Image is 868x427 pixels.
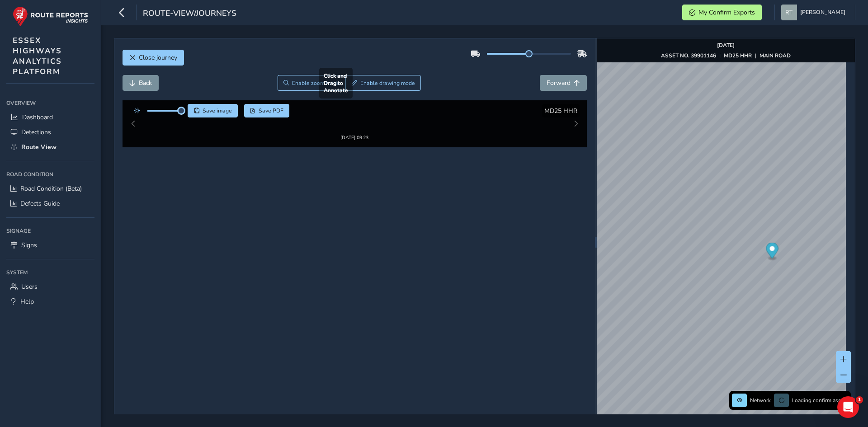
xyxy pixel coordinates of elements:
[759,52,791,59] strong: MAIN ROAD
[6,110,94,125] a: Dashboard
[781,5,849,20] button: [PERSON_NAME]
[766,243,778,261] div: Map marker
[22,113,53,122] span: Dashboard
[21,143,57,151] span: Route View
[360,80,415,87] span: Enable drawing mode
[661,52,716,59] strong: ASSET NO. 39901146
[6,224,94,238] div: Signage
[544,107,577,115] span: MD25 HHR
[123,75,159,91] button: Back
[800,5,845,20] span: [PERSON_NAME]
[13,6,88,27] img: rr logo
[292,80,340,87] span: Enable zoom mode
[123,50,184,66] button: Close journey
[6,294,94,309] a: Help
[139,53,177,62] span: Close journey
[20,297,34,306] span: Help
[6,125,94,140] a: Detections
[6,196,94,211] a: Defects Guide
[837,396,859,418] iframe: Intercom live chat
[13,35,62,77] span: ESSEX HIGHWAYS ANALYTICS PLATFORM
[278,75,346,91] button: Zoom
[6,96,94,110] div: Overview
[781,5,797,20] img: diamond-layout
[259,107,283,114] span: Save PDF
[856,396,863,404] span: 1
[724,52,752,59] strong: MD25 HHR
[21,128,51,136] span: Detections
[6,168,94,181] div: Road Condition
[750,397,771,404] span: Network
[717,42,735,49] strong: [DATE]
[6,181,94,196] a: Road Condition (Beta)
[139,79,152,87] span: Back
[547,79,571,87] span: Forward
[6,238,94,253] a: Signs
[682,5,762,20] button: My Confirm Exports
[792,397,848,404] span: Loading confirm assets
[661,52,791,59] div: | |
[540,75,587,91] button: Forward
[203,107,232,114] span: Save image
[20,184,82,193] span: Road Condition (Beta)
[20,199,60,208] span: Defects Guide
[698,8,755,17] span: My Confirm Exports
[6,140,94,155] a: Route View
[244,104,290,117] button: PDF
[327,114,382,122] img: Thumbnail frame
[21,241,37,249] span: Signs
[143,8,236,20] span: route-view/journeys
[327,122,382,129] div: [DATE] 09:23
[21,282,38,291] span: Users
[345,75,421,91] button: Draw
[188,104,238,117] button: Save
[6,266,94,279] div: System
[6,279,94,294] a: Users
